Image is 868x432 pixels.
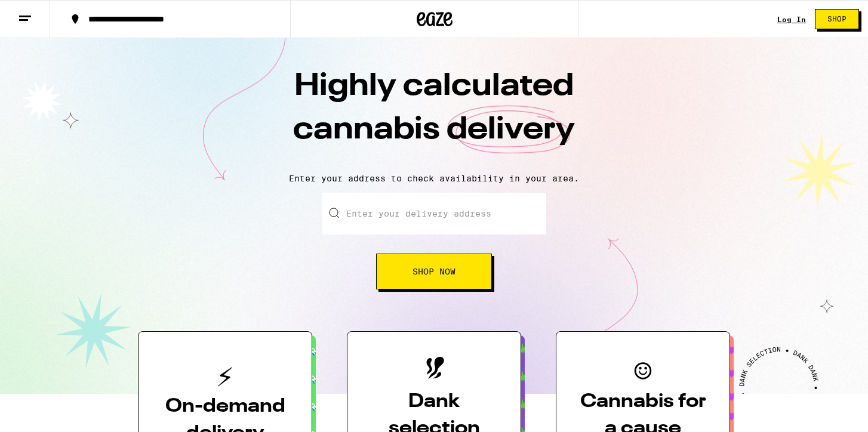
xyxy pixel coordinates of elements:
[815,9,859,29] button: Shop
[376,254,492,289] button: Shop Now
[322,193,546,234] input: Enter your delivery address
[777,16,806,23] a: Log In
[806,9,868,29] a: Shop
[413,267,455,276] span: Shop Now
[827,16,847,23] span: Shop
[225,65,643,164] h1: Highly calculated cannabis delivery
[12,174,856,183] p: Enter your address to check availability in your area.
